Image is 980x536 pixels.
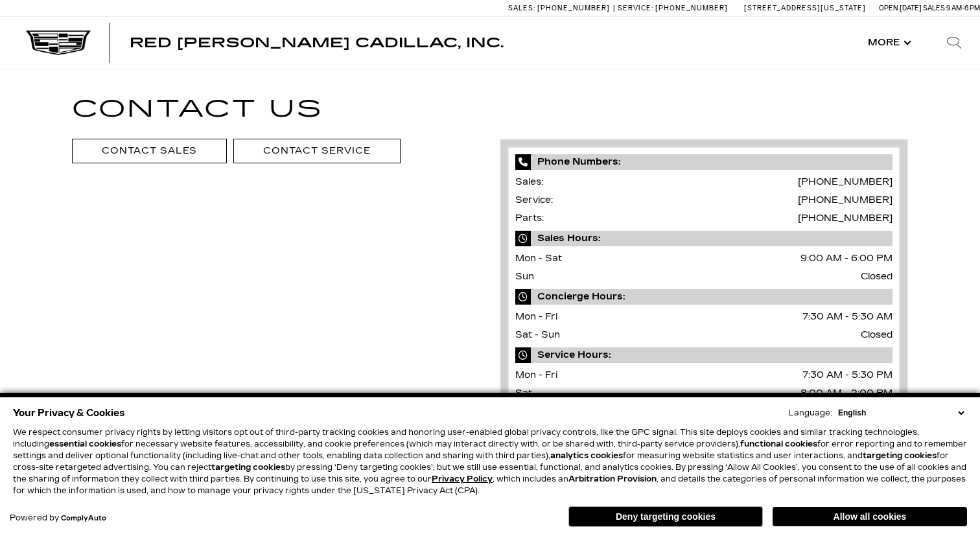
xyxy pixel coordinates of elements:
span: 9 AM-6 PM [946,4,980,12]
a: [PHONE_NUMBER] [798,194,892,205]
strong: targeting cookies [211,463,285,472]
span: Mon - Sat [515,253,562,264]
strong: targeting cookies [863,451,937,460]
span: Sales: [515,176,543,187]
a: [STREET_ADDRESS][US_STATE] [744,4,866,12]
span: Sales: [508,4,535,12]
span: Sun [515,271,534,282]
span: Sat - Sun [515,329,560,340]
span: Service: [515,194,553,205]
button: More [861,38,915,47]
a: Red [PERSON_NAME] Cadillac, Inc. [130,36,504,49]
span: Phone Numbers: [515,154,892,170]
p: We respect consumer privacy rights by letting visitors opt out of third-party tracking cookies an... [13,426,967,496]
button: Deny targeting cookies [568,506,763,527]
div: Language: [788,409,832,417]
h1: Contact Us [72,90,908,128]
button: Allow all cookies [773,507,967,526]
strong: essential cookies [49,439,121,449]
span: 9:00 AM - 6:00 PM [800,250,892,268]
span: 8:00 AM - 2:00 PM [800,384,892,402]
span: 7:30 AM - 5:30 AM [802,308,892,326]
strong: functional cookies [740,439,817,449]
span: 7:30 AM - 5:30 PM [802,366,892,384]
span: Service Hours: [515,347,892,363]
a: Contact Service [233,139,400,163]
span: Concierge Hours: [515,289,892,305]
strong: Arbitration Provision [568,474,657,484]
strong: analytics cookies [550,451,623,460]
span: Your Privacy & Cookies [13,404,125,422]
select: Language Select [835,407,967,419]
span: [PHONE_NUMBER] [537,4,610,12]
a: Contact Sales [72,139,227,163]
div: Powered by [10,514,106,522]
a: ComplyAuto [61,515,106,522]
span: Open [DATE] [879,4,922,12]
a: Privacy Policy [432,474,493,484]
span: Sales: [923,4,946,12]
span: [PHONE_NUMBER] [655,4,728,12]
span: Parts: [515,213,544,224]
a: [PHONE_NUMBER] [798,213,892,224]
span: Sat [515,388,532,399]
span: Sales Hours: [515,231,892,246]
span: Red [PERSON_NAME] Cadillac, Inc. [130,35,504,51]
span: Closed [861,268,892,286]
span: Mon - Fri [515,311,557,322]
span: Closed [861,326,892,344]
img: Cadillac Dark Logo with Cadillac White Text [26,30,91,55]
a: Service: [PHONE_NUMBER] [613,5,731,12]
a: [PHONE_NUMBER] [798,176,892,187]
a: Sales: [PHONE_NUMBER] [508,5,613,12]
span: Mon - Fri [515,369,557,380]
span: Service: [618,4,653,12]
